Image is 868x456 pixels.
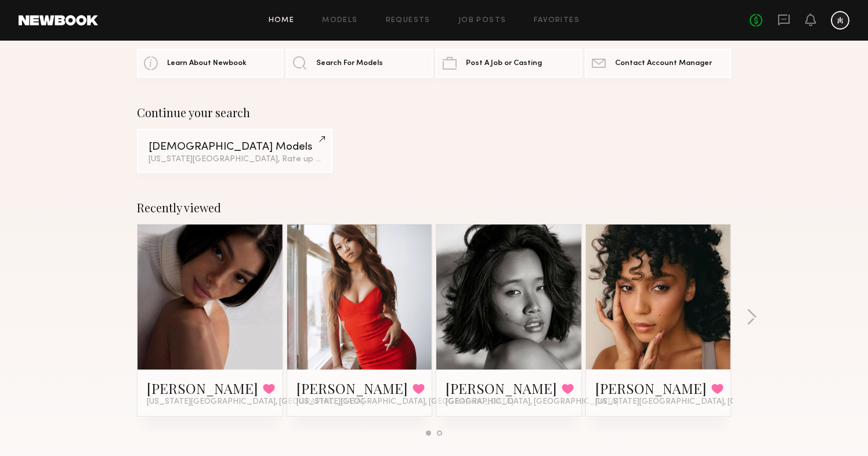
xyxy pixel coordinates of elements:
[296,379,408,397] a: [PERSON_NAME]
[458,17,507,24] a: Job Posts
[446,379,557,397] a: [PERSON_NAME]
[436,49,582,78] a: Post A Job or Casting
[386,17,431,24] a: Requests
[147,379,258,397] a: [PERSON_NAME]
[446,397,619,407] span: [GEOGRAPHIC_DATA], [GEOGRAPHIC_DATA]
[615,60,712,67] span: Contact Account Manager
[286,49,432,78] a: Search For Models
[137,129,332,173] a: [DEMOGRAPHIC_DATA] Models[US_STATE][GEOGRAPHIC_DATA], Rate up to $125
[595,379,707,397] a: [PERSON_NAME]
[149,142,321,153] div: [DEMOGRAPHIC_DATA] Models
[316,60,383,67] span: Search For Models
[137,49,283,78] a: Learn About Newbook
[167,60,247,67] span: Learn About Newbook
[137,201,731,215] div: Recently viewed
[147,397,364,407] span: [US_STATE][GEOGRAPHIC_DATA], [GEOGRAPHIC_DATA]
[466,60,542,67] span: Post A Job or Casting
[322,17,357,24] a: Models
[149,155,321,164] div: [US_STATE][GEOGRAPHIC_DATA], Rate up to $125
[296,397,513,407] span: [US_STATE][GEOGRAPHIC_DATA], [GEOGRAPHIC_DATA]
[595,397,812,407] span: [US_STATE][GEOGRAPHIC_DATA], [GEOGRAPHIC_DATA]
[269,17,295,24] a: Home
[137,106,731,120] div: Continue your search
[585,49,731,78] a: Contact Account Manager
[534,17,580,24] a: Favorites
